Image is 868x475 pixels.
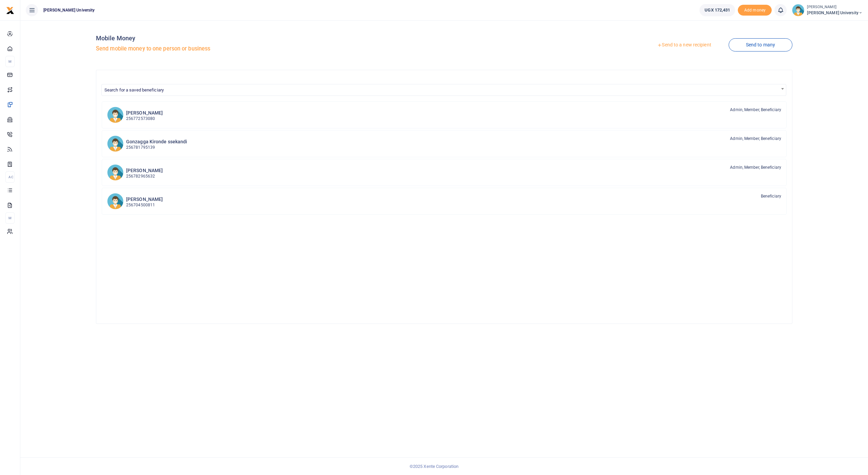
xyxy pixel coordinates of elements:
span: Admin, Member, Beneficiary [730,107,781,113]
span: Search for a saved beneficiary [104,87,164,92]
a: PB [PERSON_NAME] 256772573080 Admin, Member, Beneficiary [102,101,787,128]
a: Send to many [729,38,792,51]
span: [PERSON_NAME] University [41,7,97,13]
li: M [5,56,15,67]
span: Add money [738,5,772,16]
h6: [PERSON_NAME] [126,197,163,202]
span: Admin, Member, Beneficiary [730,164,781,170]
a: ScO [PERSON_NAME] 256782965632 Admin, Member, Beneficiary [102,159,787,186]
span: Search for a saved beneficiary [102,84,786,95]
h4: Mobile Money [96,35,441,42]
span: Search for a saved beneficiary [101,84,786,96]
h6: [PERSON_NAME] [126,110,163,116]
img: ScO [107,164,123,181]
img: NK [107,193,123,209]
a: UGX 172,431 [699,4,735,16]
a: NK [PERSON_NAME] 256704500811 Beneficiary [102,188,787,215]
a: profile-user [PERSON_NAME] [PERSON_NAME] University [792,4,863,16]
small: [PERSON_NAME] [807,4,863,10]
span: UGX 172,431 [705,7,730,14]
a: logo-small logo-large logo-large [6,7,14,13]
p: 256772573080 [126,116,163,122]
a: GKs Gonzagga Kironde ssekandi 256781795139 Admin, Member, Beneficiary [102,130,787,157]
h6: [PERSON_NAME] [126,168,163,173]
li: Ac [5,171,15,183]
li: Wallet ballance [697,4,738,16]
h6: Gonzagga Kironde ssekandi [126,139,188,145]
span: Admin, Member, Beneficiary [730,136,781,142]
img: profile-user [792,4,804,16]
a: Send to a new recipient [640,39,728,51]
p: 256782965632 [126,173,163,180]
img: logo-small [6,6,14,15]
img: GKs [107,136,123,152]
h5: Send mobile money to one person or business [96,45,441,52]
img: PB [107,107,123,123]
li: Toup your wallet [738,5,772,16]
span: Beneficiary [761,193,781,199]
span: [PERSON_NAME] University [807,10,863,16]
p: 256704500811 [126,202,163,208]
li: M [5,212,15,224]
a: Add money [738,7,772,12]
p: 256781795139 [126,144,188,151]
